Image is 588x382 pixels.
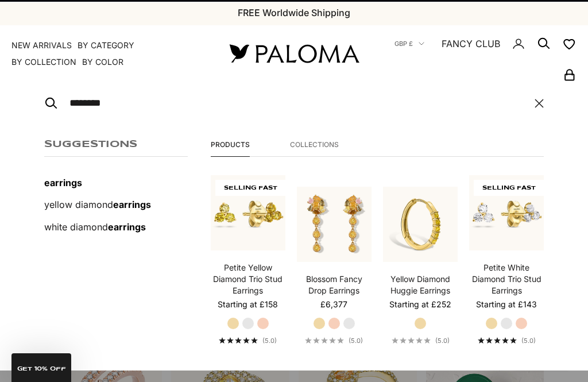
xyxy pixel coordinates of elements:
[219,337,258,344] div: 5.0 out of 5.0 stars
[394,38,413,49] span: GBP £
[17,366,66,372] span: GET 10% Off
[82,56,123,68] summary: By Color
[305,337,363,345] a: 5.0 out of 5.0 stars(5.0)
[521,337,536,345] span: (5.0)
[11,56,76,68] summary: By Collection
[44,139,188,157] p: Suggestions
[297,187,372,261] img: #YellowGold
[219,337,277,345] a: 5.0 out of 5.0 stars(5.0)
[44,199,113,210] span: yellow diamond
[478,337,517,344] div: 5.0 out of 5.0 stars
[383,273,458,296] a: Yellow Diamond Huggie Earrings
[238,5,350,20] p: FREE Worldwide Shipping
[478,337,536,345] a: 5.0 out of 5.0 stars(5.0)
[392,337,431,344] div: 5.0 out of 5.0 stars
[320,299,347,310] sale-price: £6,377
[113,199,151,210] mark: earrings
[44,221,146,233] a: white diamondearrings
[69,95,523,111] input: Search
[11,353,71,382] div: GET 10% Off
[108,221,146,233] mark: earrings
[211,262,285,296] a: Petite Yellow Diamond Trio Stud Earrings
[11,40,202,68] nav: Primary navigation
[476,299,537,310] sale-price: Starting at £143
[78,40,134,51] summary: By Category
[383,187,458,261] img: #YellowGold
[44,199,151,210] a: yellow diamondearrings
[305,337,344,344] div: 5.0 out of 5.0 stars
[349,337,363,345] span: (5.0)
[435,337,450,345] span: (5.0)
[392,337,450,345] a: 5.0 out of 5.0 stars(5.0)
[211,175,285,250] img: #YellowGold
[389,299,451,310] sale-price: Starting at £252
[297,273,372,296] a: Blossom Fancy Drop Earrings
[386,25,577,82] nav: Secondary navigation
[290,139,339,156] button: Collections
[218,299,278,310] sale-price: Starting at £158
[44,221,108,233] span: white diamond
[44,177,82,188] a: earrings
[394,38,424,49] button: GBP £
[211,139,250,156] button: Products
[442,36,500,51] a: FANCY CLUB
[474,180,544,196] span: SELLING FAST
[469,262,544,296] a: Petite White Diamond Trio Stud Earrings
[215,180,286,196] span: SELLING FAST
[11,40,72,51] a: NEW ARRIVALS
[469,175,544,250] img: #YellowGold
[262,337,277,345] span: (5.0)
